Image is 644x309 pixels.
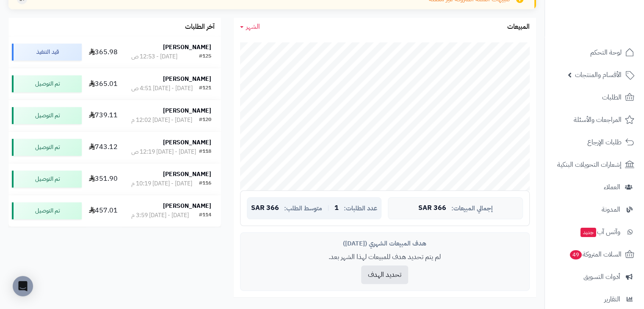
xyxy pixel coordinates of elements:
div: #121 [199,84,211,93]
span: المدونة [602,204,620,215]
div: تم التوصيل [12,202,82,219]
div: تم التوصيل [12,171,82,188]
span: 49 [570,250,582,260]
img: logo-2.png [586,19,636,37]
a: لوحة التحكم [550,42,639,63]
strong: [PERSON_NAME] [163,43,211,52]
div: تم التوصيل [12,75,82,92]
a: أدوات التسويق [550,267,639,287]
a: وآتس آبجديد [550,222,639,242]
strong: [PERSON_NAME] [163,106,211,115]
div: تم التوصيل [12,107,82,124]
span: العملاء [604,181,620,193]
span: لوحة التحكم [590,47,622,58]
td: 365.01 [85,68,122,99]
div: [DATE] - [DATE] 10:19 م [131,179,192,188]
div: #116 [199,179,211,188]
strong: [PERSON_NAME] [163,138,211,147]
span: المراجعات والأسئلة [574,114,622,126]
div: [DATE] - [DATE] 3:59 م [131,211,189,220]
td: 743.12 [85,132,122,163]
div: #118 [199,148,211,156]
td: 365.98 [85,36,122,68]
td: 351.90 [85,163,122,195]
span: وآتس آب [580,226,620,238]
span: الأقسام والمنتجات [575,69,622,81]
span: إشعارات التحويلات البنكية [557,159,622,171]
span: طلبات الإرجاع [587,136,622,148]
span: السلات المتروكة [569,248,622,260]
span: 1 [334,204,339,212]
div: #114 [199,211,211,220]
span: أدوات التسويق [583,271,620,283]
span: 366 SAR [251,204,279,212]
span: عدد الطلبات: [344,205,377,212]
span: التقارير [604,293,620,305]
div: #120 [199,116,211,124]
p: لم يتم تحديد هدف للمبيعات لهذا الشهر بعد. [247,252,523,262]
a: إشعارات التحويلات البنكية [550,154,639,175]
span: إجمالي المبيعات: [451,205,493,212]
strong: [PERSON_NAME] [163,170,211,179]
div: [DATE] - [DATE] 12:02 م [131,116,192,124]
div: [DATE] - [DATE] 4:51 ص [131,84,193,93]
span: | [327,205,329,211]
span: 366 SAR [418,204,446,212]
h3: آخر الطلبات [185,23,215,31]
div: [DATE] - [DATE] 12:19 ص [131,148,196,156]
span: متوسط الطلب: [284,205,322,212]
div: قيد التنفيذ [12,44,82,61]
div: تم التوصيل [12,139,82,156]
a: المراجعات والأسئلة [550,110,639,130]
a: العملاء [550,177,639,197]
a: المدونة [550,199,639,220]
td: 457.01 [85,195,122,226]
td: 739.11 [85,100,122,131]
a: الطلبات [550,87,639,108]
span: الطلبات [602,91,622,103]
button: تحديد الهدف [361,265,408,284]
strong: [PERSON_NAME] [163,74,211,83]
a: السلات المتروكة49 [550,244,639,265]
div: [DATE] - 12:53 ص [131,52,177,61]
strong: [PERSON_NAME] [163,201,211,210]
a: طلبات الإرجاع [550,132,639,152]
div: #125 [199,52,211,61]
span: جديد [580,228,596,237]
span: الشهر [246,22,260,32]
div: Open Intercom Messenger [13,276,33,296]
div: هدف المبيعات الشهري ([DATE]) [247,239,523,248]
a: الشهر [240,22,260,32]
h3: المبيعات [507,23,530,31]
